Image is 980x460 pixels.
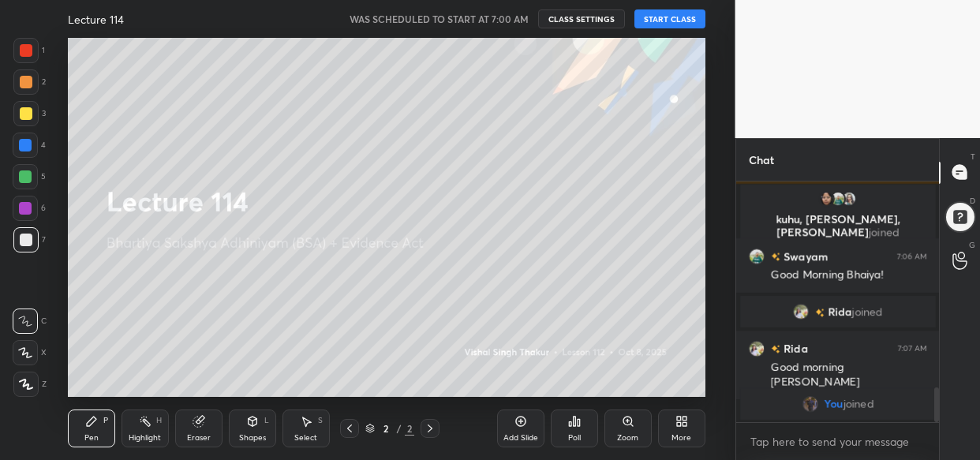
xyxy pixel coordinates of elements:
[780,340,808,357] h6: Rida
[815,308,825,316] img: no-rating-badge.077c3623.svg
[969,239,975,251] p: G
[736,181,940,422] div: grid
[671,434,691,442] div: More
[771,360,927,390] div: Good morning [PERSON_NAME]
[830,191,846,207] img: ec6947c9287441799d8e5a2a46baa602.jpg
[13,164,46,189] div: 5
[187,434,211,442] div: Eraser
[898,343,927,353] div: 7:07 AM
[156,417,162,424] div: H
[405,421,414,436] div: 2
[843,398,873,410] span: joined
[771,345,780,353] img: no-rating-badge.077c3623.svg
[869,224,900,239] span: joined
[749,248,765,264] img: ec6947c9287441799d8e5a2a46baa602.jpg
[68,12,124,27] h4: Lecture 114
[13,101,46,126] div: 3
[13,196,46,221] div: 6
[771,267,927,283] div: Good Morning Bhaiya!
[828,305,852,318] span: Rida
[239,434,266,442] div: Shapes
[503,434,538,442] div: Add Slide
[970,195,975,207] p: D
[264,417,269,424] div: L
[771,252,780,261] img: no-rating-badge.077c3623.svg
[13,227,46,252] div: 7
[103,417,108,424] div: P
[13,69,46,95] div: 2
[378,424,394,433] div: 2
[793,304,809,320] img: 324b7ae3f6e84dbbb3632ae0ad1a0089.jpg
[13,38,45,63] div: 1
[318,417,323,424] div: S
[750,213,926,238] p: kuhu, [PERSON_NAME], [PERSON_NAME]
[617,434,638,442] div: Zoom
[84,434,99,442] div: Pen
[538,9,625,28] button: CLASS SETTINGS
[780,248,829,264] h6: Swayam
[824,398,843,410] span: You
[802,396,817,412] img: 2b9392717e4c4b858f816e17e63d45df.jpg
[852,305,883,318] span: joined
[749,340,765,356] img: 324b7ae3f6e84dbbb3632ae0ad1a0089.jpg
[841,191,857,207] img: 688e3a56a0e24e958fa90e47368f84a3.jpg
[634,9,705,28] button: START CLASS
[897,251,927,260] div: 7:06 AM
[568,434,581,442] div: Poll
[13,309,47,334] div: C
[397,424,402,433] div: /
[736,139,787,181] p: Chat
[13,372,47,397] div: Z
[971,151,975,163] p: T
[13,340,47,365] div: X
[819,191,835,207] img: 508ea7dea493476aadc57345d5cd8bfd.jpg
[129,434,161,442] div: Highlight
[350,12,529,26] h5: WAS SCHEDULED TO START AT 7:00 AM
[294,434,317,442] div: Select
[13,133,46,158] div: 4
